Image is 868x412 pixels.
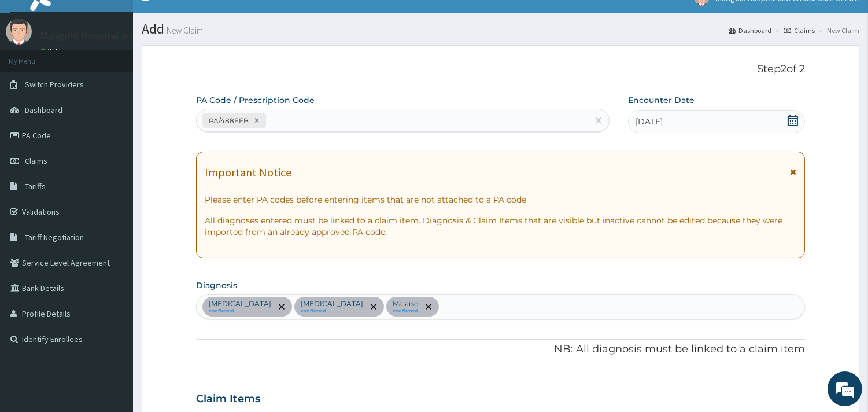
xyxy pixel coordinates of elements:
p: All diagnoses entered must be linked to a claim item. Diagnosis & Claim Items that are visible bu... [205,215,796,238]
p: [MEDICAL_DATA] [209,299,271,308]
p: Step 2 of 2 [196,63,805,76]
textarea: Type your message and hit 'Enter' [6,282,220,323]
span: Dashboard [25,105,62,115]
small: confirmed [393,308,418,314]
h1: Add [142,21,859,36]
small: confirmed [301,308,363,314]
p: Please enter PA codes before entering items that are not attached to a PA code [205,194,796,205]
label: Encounter Date [628,94,695,106]
h1: Important Notice [205,166,291,179]
span: Claims [25,156,47,166]
img: d_794563401_company_1708531726252_794563401 [21,58,47,87]
span: remove selection option [423,301,434,312]
p: NB: All diagnosis must be linked to a claim item [196,342,805,357]
div: Minimize live chat window [190,6,217,34]
span: Tariffs [25,181,46,192]
span: remove selection option [368,301,379,312]
p: [MEDICAL_DATA] [301,299,363,308]
a: Online [40,47,68,55]
small: confirmed [209,308,271,314]
span: Tariff Negotiation [25,232,84,242]
div: Chat with us now [60,65,194,80]
a: Claims [784,25,815,35]
p: Malaise [393,299,418,308]
small: New Claim [164,26,203,35]
p: Marigold Hospital and Critical Care Centre [40,31,228,41]
span: We're online! [67,129,160,246]
label: PA Code / Prescription Code [196,94,315,106]
h3: Claim Items [196,393,260,406]
span: Switch Providers [25,79,84,90]
span: [DATE] [636,116,663,127]
span: remove selection option [276,301,287,312]
img: User Image [6,19,32,45]
a: Dashboard [729,25,771,35]
li: New Claim [816,25,859,35]
label: Diagnosis [196,279,237,291]
div: PA/488EEB [205,114,250,127]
